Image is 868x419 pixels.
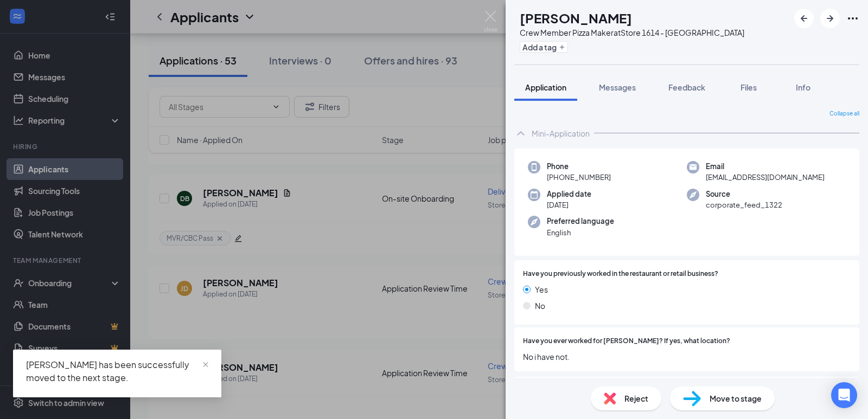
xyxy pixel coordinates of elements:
[547,172,611,183] span: [PHONE_NUMBER]
[820,9,840,28] button: ArrowRight
[741,82,757,92] span: Files
[706,172,825,183] span: [EMAIL_ADDRESS][DOMAIN_NAME]
[547,189,591,199] span: Applied date
[525,82,566,92] span: Application
[599,82,636,92] span: Messages
[547,227,614,238] span: English
[532,128,590,139] div: Mini-Application
[831,382,857,408] div: Open Intercom Messenger
[706,189,782,199] span: Source
[202,361,209,369] span: close
[706,199,782,210] span: corporate_feed_1322
[796,82,810,92] span: Info
[547,161,611,172] span: Phone
[797,12,810,25] svg: ArrowLeftNew
[706,161,825,172] span: Email
[559,44,565,50] svg: Plus
[829,109,859,118] span: Collapse all
[520,41,568,53] button: PlusAdd a tag
[824,12,837,25] svg: ArrowRight
[535,283,548,295] span: Yes
[794,9,814,28] button: ArrowLeftNew
[547,199,591,210] span: [DATE]
[523,351,851,363] span: No i have not.
[535,300,545,312] span: No
[547,216,614,227] span: Preferred language
[520,9,632,27] h1: [PERSON_NAME]
[514,127,527,140] svg: ChevronUp
[668,82,705,92] span: Feedback
[846,12,859,25] svg: Ellipses
[523,336,730,346] span: Have you ever worked for [PERSON_NAME]? If yes, what location?
[520,27,744,38] div: Crew Member Pizza Maker at Store 1614 - [GEOGRAPHIC_DATA]
[710,392,762,404] span: Move to stage
[624,392,648,404] span: Reject
[26,358,208,384] div: [PERSON_NAME] has been successfully moved to the next stage.
[523,269,718,279] span: Have you previously worked in the restaurant or retail business?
